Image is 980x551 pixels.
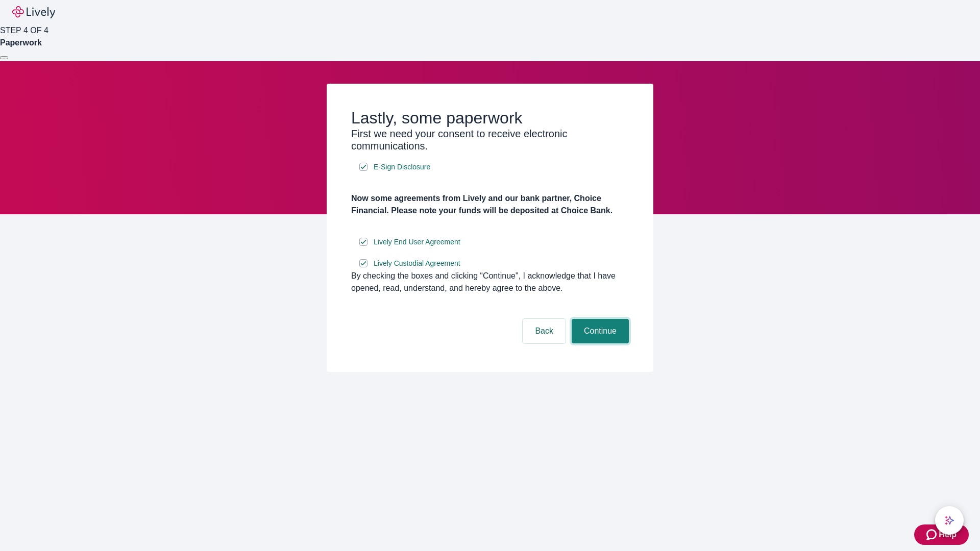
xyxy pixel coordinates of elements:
[372,161,432,173] a: e-sign disclosure document
[944,515,954,525] svg: Lively AI Assistant
[926,529,939,541] svg: Zendesk support icon
[374,162,430,172] span: E-Sign Disclosure
[935,506,964,535] button: chat
[351,128,629,152] h3: First we need your consent to receive electronic communications.
[351,108,629,128] h2: Lastly, some paperwork
[914,524,969,545] button: Zendesk support iconHelp
[12,6,55,18] img: Lively
[374,258,460,269] span: Lively Custodial Agreement
[351,270,629,294] div: By checking the boxes and clicking “Continue", I acknowledge that I have opened, read, understand...
[939,529,957,541] span: Help
[572,319,629,343] button: Continue
[523,319,566,343] button: Back
[372,257,462,270] a: e-sign disclosure document
[372,236,462,248] a: e-sign disclosure document
[351,192,629,217] h4: Now some agreements from Lively and our bank partner, Choice Financial. Please note your funds wi...
[374,237,460,247] span: Lively End User Agreement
